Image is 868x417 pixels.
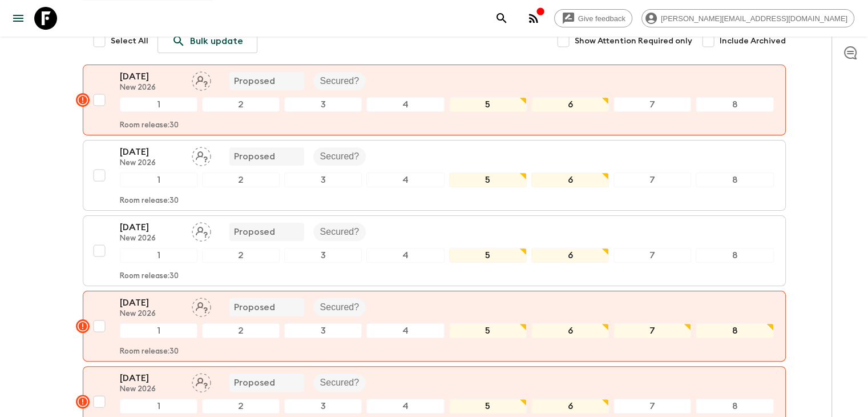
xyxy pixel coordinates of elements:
[449,97,527,112] div: 5
[366,173,444,187] div: 4
[83,215,786,286] button: [DATE]New 2026Assign pack leaderProposedSecured?12345678Room release:30
[284,97,362,112] div: 3
[531,248,609,263] div: 6
[202,399,280,414] div: 2
[83,140,786,211] button: [DATE]New 2026Assign pack leaderProposedSecured?12345678Room release:30
[120,83,183,93] p: New 2026
[449,248,527,263] div: 5
[320,150,360,163] p: Secured?
[613,323,691,338] div: 7
[696,97,773,112] div: 8
[613,399,691,414] div: 7
[202,323,280,338] div: 2
[120,234,183,243] p: New 2026
[120,347,179,356] p: Room release: 30
[158,29,257,53] a: Bulk update
[120,371,183,385] p: [DATE]
[284,248,362,263] div: 3
[449,173,527,187] div: 5
[720,35,786,47] span: Include Archived
[531,323,609,338] div: 6
[202,97,280,112] div: 2
[234,150,275,163] p: Proposed
[120,173,197,187] div: 1
[192,226,211,235] span: Assign pack leader
[313,147,366,166] div: Secured?
[7,7,30,30] button: menu
[313,72,366,90] div: Secured?
[120,121,179,130] p: Room release: 30
[120,70,183,83] p: [DATE]
[192,150,211,159] span: Assign pack leader
[320,300,360,314] p: Secured?
[120,385,183,394] p: New 2026
[320,376,360,390] p: Secured?
[613,97,691,112] div: 7
[320,74,360,88] p: Secured?
[531,399,609,414] div: 6
[202,248,280,263] div: 2
[83,291,786,362] button: [DATE]New 2026Assign pack leaderProposedSecured?12345678Room release:30
[313,298,366,316] div: Secured?
[192,75,211,84] span: Assign pack leader
[120,296,183,310] p: [DATE]
[490,7,513,30] button: search adventures
[284,173,362,187] div: 3
[696,399,773,414] div: 8
[284,399,362,414] div: 3
[449,323,527,338] div: 5
[313,374,366,392] div: Secured?
[192,376,211,386] span: Assign pack leader
[696,248,773,263] div: 8
[531,173,609,187] div: 6
[120,145,183,159] p: [DATE]
[613,248,691,263] div: 7
[572,14,632,23] span: Give feedback
[366,399,444,414] div: 4
[575,35,692,47] span: Show Attention Required only
[120,248,197,263] div: 1
[111,35,148,47] span: Select All
[313,223,366,241] div: Secured?
[192,301,211,310] span: Assign pack leader
[366,97,444,112] div: 4
[120,97,197,112] div: 1
[554,9,632,27] a: Give feedback
[449,399,527,414] div: 5
[234,300,275,314] p: Proposed
[234,376,275,390] p: Proposed
[120,197,179,206] p: Room release: 30
[696,173,773,187] div: 8
[284,323,362,338] div: 3
[234,74,275,88] p: Proposed
[613,173,691,187] div: 7
[696,323,773,338] div: 8
[120,399,197,414] div: 1
[234,225,275,239] p: Proposed
[366,248,444,263] div: 4
[320,225,360,239] p: Secured?
[366,323,444,338] div: 4
[83,65,786,135] button: [DATE]New 2026Assign pack leaderProposedSecured?12345678Room release:30
[641,9,854,27] div: [PERSON_NAME][EMAIL_ADDRESS][DOMAIN_NAME]
[202,173,280,187] div: 2
[120,159,183,168] p: New 2026
[655,14,854,23] span: [PERSON_NAME][EMAIL_ADDRESS][DOMAIN_NAME]
[120,310,183,319] p: New 2026
[190,34,243,48] p: Bulk update
[120,323,197,338] div: 1
[120,220,183,234] p: [DATE]
[531,97,609,112] div: 6
[120,272,179,281] p: Room release: 30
